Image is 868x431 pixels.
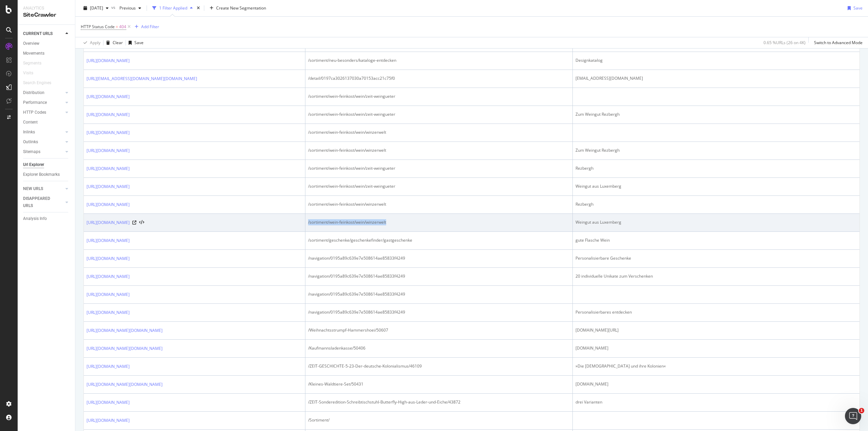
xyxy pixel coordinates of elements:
[308,219,570,225] div: /sortiment/wein-feinkost/wein/winzerwelt
[23,119,38,126] div: Content
[81,37,100,48] button: Apply
[23,148,63,155] a: Sitemaps
[139,220,144,225] button: View HTML Source
[23,119,70,126] a: Content
[575,219,857,225] div: Weingut aus Luxemberg
[23,171,70,178] a: Explorer Bookmarks
[87,165,130,172] a: [URL][DOMAIN_NAME]
[87,255,130,262] a: [URL][DOMAIN_NAME]
[308,345,570,351] div: /Kaufmannsladenkasse/50406
[23,129,35,136] div: Inlinks
[308,255,570,261] div: /navigation/0195a89c639e7e508614ae85833f4249
[126,37,144,48] button: Save
[859,408,864,413] span: 1
[87,327,163,334] a: [URL][DOMAIN_NAME][DOMAIN_NAME]
[23,195,57,209] div: DISAPPEARED URLS
[308,201,570,207] div: /sortiment/wein-feinkost/wein/winzerwelt
[23,70,40,77] a: Visits
[308,111,570,117] div: /sortiment/wein-feinkost/wein/zeit-weingueter
[23,60,48,67] a: Segments
[308,309,570,315] div: /navigation/0195a89c639e7e508614ae85833f4249
[87,291,130,298] a: [URL][DOMAIN_NAME]
[116,24,118,30] span: =
[87,417,130,424] a: [URL][DOMAIN_NAME]
[23,99,63,106] a: Performance
[23,40,39,47] div: Overview
[87,219,130,226] a: [URL][DOMAIN_NAME]
[23,109,63,116] a: HTTP Codes
[87,237,130,244] a: [URL][DOMAIN_NAME]
[87,147,130,154] a: [URL][DOMAIN_NAME]
[81,3,111,14] button: [DATE]
[23,148,40,155] div: Sitemaps
[87,273,130,280] a: [URL][DOMAIN_NAME]
[195,5,201,12] div: times
[150,3,195,14] button: 1 Filter Applied
[23,30,53,37] div: CURRENT URLS
[575,165,857,171] div: Rezbergh
[23,215,70,222] a: Analysis Info
[811,37,863,48] button: Switch to Advanced Mode
[87,75,197,82] a: [URL][EMAIL_ADDRESS][DOMAIN_NAME][DOMAIN_NAME]
[814,40,863,45] div: Switch to Advanced Mode
[308,183,570,189] div: /sortiment/wein-feinkost/wein/zeit-weingueter
[23,185,63,192] a: NEW URLS
[308,165,570,171] div: /sortiment/wein-feinkost/wein/zeit-weingueter
[23,50,44,57] div: Movements
[90,5,103,11] span: 2025 Oct. 14th
[575,147,857,153] div: Zum Weingut Rezbergh
[575,237,857,243] div: gute Flasche Wein
[575,273,857,279] div: 20 individuelle Unikate zum Verschenken
[87,345,163,352] a: [URL][DOMAIN_NAME][DOMAIN_NAME]
[87,93,130,100] a: [URL][DOMAIN_NAME]
[23,171,60,178] div: Explorer Bookmarks
[23,89,44,96] div: Distribution
[575,111,857,117] div: Zum Weingut Rezbergh
[308,363,570,369] div: /ZEIT-GESCHICHTE-5-23-Der-deutsche-Kolonialismus/46109
[23,195,63,209] a: DISAPPEARED URLS
[853,5,863,11] div: Save
[159,5,187,11] div: 1 Filter Applied
[23,161,44,168] div: Url Explorer
[23,129,63,136] a: Inlinks
[23,89,63,96] a: Distribution
[763,40,806,45] div: 0.65 % URLs ( 26 on 4K )
[23,138,63,146] a: Outlinks
[117,5,136,11] span: Previous
[87,309,130,316] a: [URL][DOMAIN_NAME]
[132,221,136,225] a: Visit Online Page
[308,327,570,333] div: /Weihnachtsstrumpf-Hammershoei/50607
[87,111,130,118] a: [URL][DOMAIN_NAME]
[575,57,857,63] div: Designkatalog
[87,363,130,370] a: [URL][DOMAIN_NAME]
[575,381,857,387] div: [DOMAIN_NAME]
[23,70,33,77] div: Visits
[87,381,163,388] a: [URL][DOMAIN_NAME][DOMAIN_NAME]
[23,99,47,106] div: Performance
[308,129,570,135] div: /sortiment/wein-feinkost/wein/winzerwelt
[23,79,58,87] a: Search Engines
[23,185,43,192] div: NEW URLS
[575,327,857,333] div: [DOMAIN_NAME][URL]
[575,183,857,189] div: Weingut aus Luxemberg
[308,381,570,387] div: /Kleines-Waldtiere-Set/50431
[207,3,269,14] button: Create New Segmentation
[87,129,130,136] a: [URL][DOMAIN_NAME]
[23,30,63,37] a: CURRENT URLS
[308,291,570,297] div: /navigation/0195a89c639e7e508614ae85833f4249
[117,3,144,14] button: Previous
[575,399,857,405] div: drei Varianten
[141,24,159,30] div: Add Filter
[575,309,857,315] div: Personalisierbares entdecken
[90,40,100,45] div: Apply
[23,40,70,47] a: Overview
[216,5,266,11] span: Create New Segmentation
[308,399,570,405] div: /ZEIT-Sonderedition-Schreibtischstuhl-Butterfly-High-aus-Leder-und-Eiche/43872
[23,109,46,116] div: HTTP Codes
[23,5,70,11] div: Analytics
[23,138,38,146] div: Outlinks
[111,4,117,10] span: vs
[23,161,70,168] a: Url Explorer
[23,50,70,57] a: Movements
[308,147,570,153] div: /sortiment/wein-feinkost/wein/winzerwelt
